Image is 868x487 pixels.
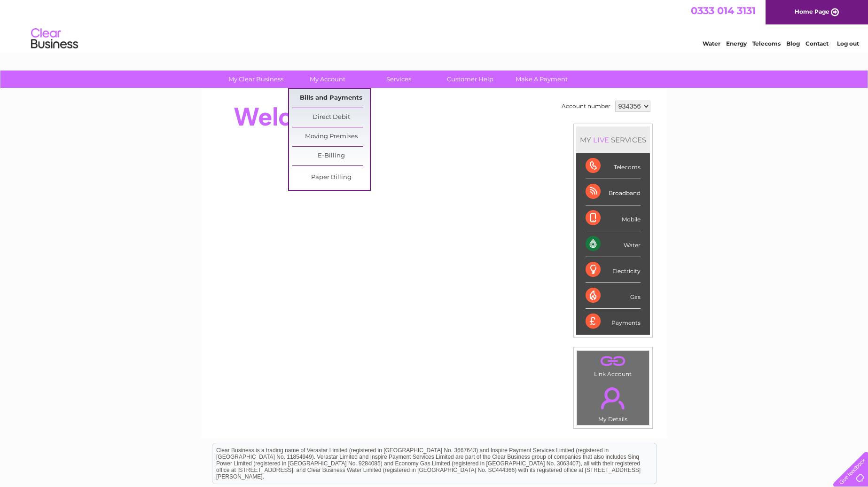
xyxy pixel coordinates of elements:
[292,168,370,187] a: Paper Billing
[292,108,370,127] a: Direct Debit
[212,5,657,46] div: Clear Business is a trading name of Verastar Limited (registered in [GEOGRAPHIC_DATA] No. 3667643...
[586,231,641,257] div: Water
[586,309,641,334] div: Payments
[591,135,611,144] div: LIVE
[576,126,650,153] div: MY SERVICES
[217,71,295,88] a: My Clear Business
[752,40,781,47] a: Telecoms
[292,89,370,108] a: Bills and Payments
[559,98,613,114] td: Account number
[360,71,438,88] a: Services
[805,40,829,47] a: Contact
[577,350,649,380] td: Link Account
[586,179,641,205] div: Broadband
[586,283,641,309] div: Gas
[292,127,370,146] a: Moving Premises
[579,353,647,369] a: .
[31,24,78,53] img: logo.png
[586,205,641,231] div: Mobile
[503,71,580,88] a: Make A Payment
[586,153,641,179] div: Telecoms
[703,40,720,47] a: Water
[292,147,370,165] a: E-Billing
[726,40,747,47] a: Energy
[837,40,859,47] a: Log out
[691,5,756,16] a: 0333 014 3131
[786,40,800,47] a: Blog
[577,379,649,425] td: My Details
[289,71,366,88] a: My Account
[579,382,647,415] a: .
[431,71,509,88] a: Customer Help
[586,257,641,283] div: Electricity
